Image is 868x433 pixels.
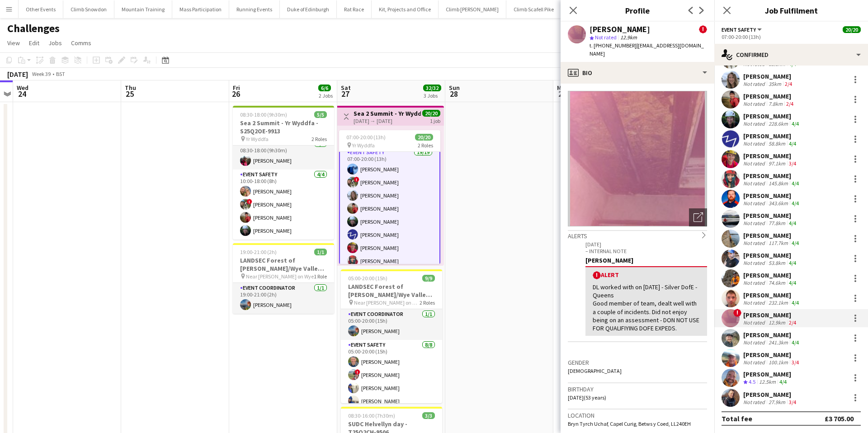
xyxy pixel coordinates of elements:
app-skills-label: 2/4 [789,319,796,326]
span: Edit [29,39,39,47]
div: 100.1km [767,359,790,366]
div: 97.1km [767,160,787,167]
div: 2 Jobs [319,92,333,99]
span: 08:30-18:00 (9h30m) [240,111,287,118]
span: [DEMOGRAPHIC_DATA] [568,367,622,374]
div: 145.8km [767,180,790,187]
span: Bryn Tyrch Uchaf, Capel Curig, Betws y Coed, LL240EH [568,420,691,427]
div: [PERSON_NAME] [743,92,795,100]
div: BST [56,71,65,77]
span: Week 39 [30,71,52,77]
div: [DATE] [7,70,28,79]
app-job-card: 19:00-21:00 (2h)1/1LANDSEC Forest of [PERSON_NAME]/Wye Valley Challenge - S25Q2CH-9594 Near [PERS... [233,243,334,314]
div: [PERSON_NAME] [743,231,801,240]
div: £3 705.00 [825,414,854,423]
div: Bio [561,62,714,84]
div: DL worked with on [DATE] - Silver DofE - Queens Good member of team, dealt well with a couple of ... [593,283,700,332]
app-skills-label: 4/4 [792,120,799,127]
div: 05:00-20:00 (15h)9/9LANDSEC Forest of [PERSON_NAME]/Wye Valley Challenge - S25Q2CH-9594 Near [PER... [341,269,442,403]
button: Kit, Projects and Office [372,0,439,18]
div: [PERSON_NAME] [585,256,707,264]
button: Mountain Training [114,0,172,18]
span: 19:00-21:00 (2h) [240,249,277,255]
div: 343.6km [767,200,790,207]
app-skills-label: 4/4 [792,299,799,306]
app-card-role: Event Coordinator1/119:00-21:00 (2h)[PERSON_NAME] [233,283,334,314]
a: Comms [67,37,95,49]
app-card-role: Event Safety4/410:00-18:00 (8h)[PERSON_NAME]![PERSON_NAME][PERSON_NAME][PERSON_NAME] [233,169,334,240]
app-skills-label: 4/4 [792,240,799,246]
div: 3 Jobs [424,92,441,99]
span: 27 [340,89,351,99]
div: 12.5km [757,378,778,386]
span: ! [733,309,741,317]
div: Total fee [722,414,752,423]
div: [PERSON_NAME] [743,152,798,160]
button: Rat Race [337,0,372,18]
div: [PERSON_NAME] [743,351,801,359]
h3: Birthday [568,385,707,393]
div: 7.8km [767,100,784,107]
span: Event Safety [722,26,756,33]
app-skills-label: 4/4 [789,259,796,266]
app-skills-label: 4/4 [792,339,799,346]
div: 35km [767,80,783,87]
span: Wed [17,84,28,92]
button: Climb Scafell Pike [506,0,561,18]
div: Not rated [743,259,767,266]
div: [PERSON_NAME] [743,370,791,378]
div: 77.8km [767,220,787,226]
span: 2 Roles [418,142,433,149]
app-card-role: Event Coordinator1/105:00-20:00 (15h)[PERSON_NAME] [341,309,442,340]
h3: Job Fulfilment [714,5,868,16]
span: 25 [123,89,136,99]
span: Fri [233,84,240,92]
a: View [4,37,24,49]
span: 26 [231,89,240,99]
span: 6/6 [318,85,331,91]
span: t. [PHONE_NUMBER] [590,42,637,49]
app-job-card: 08:30-18:00 (9h30m)5/5Sea 2 Summit - Yr Wyddfa - S25Q2OE-9913 Yr Wyddfa2 RolesEvent Coordinator1/... [233,106,334,240]
span: 20/20 [415,134,433,141]
div: Confirmed [714,44,868,66]
span: 1 Role [314,273,327,280]
div: 74.6km [767,279,787,286]
span: Mon [557,84,569,92]
app-skills-label: 2/4 [786,100,793,107]
div: 117.7km [767,240,790,246]
app-skills-label: 4/4 [779,378,787,385]
app-skills-label: 2/4 [785,80,792,87]
app-skills-label: 3/4 [792,359,799,366]
span: Jobs [48,39,62,47]
span: 24 [15,89,28,99]
span: Thu [125,84,136,92]
span: Yr Wyddfa [352,142,375,149]
app-skills-label: 4/4 [789,140,796,147]
app-skills-label: 3/4 [789,160,796,167]
div: Alerts [568,230,707,240]
div: Not rated [743,220,767,226]
app-skills-label: 4/4 [789,220,796,226]
a: Edit [25,37,43,49]
div: [PERSON_NAME] [743,291,801,299]
span: 12.9km [618,34,639,41]
div: 232.1km [767,299,790,306]
button: Duke of Edinburgh [280,0,337,18]
div: [PERSON_NAME] [743,311,798,319]
div: Not rated [743,180,767,187]
div: [PERSON_NAME] [743,192,801,200]
span: Sat [341,84,351,92]
button: Climb [PERSON_NAME] [439,0,506,18]
span: 5/5 [314,111,327,118]
div: Not rated [743,100,767,107]
span: 08:30-16:00 (7h30m) [348,412,395,419]
span: 20/20 [422,110,440,117]
div: 58.8km [767,140,787,147]
div: [PERSON_NAME] [590,25,650,33]
img: Crew avatar or photo [568,91,707,226]
h3: Gender [568,358,707,367]
div: 1 job [430,117,440,124]
span: [DATE] (53 years) [568,394,606,401]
